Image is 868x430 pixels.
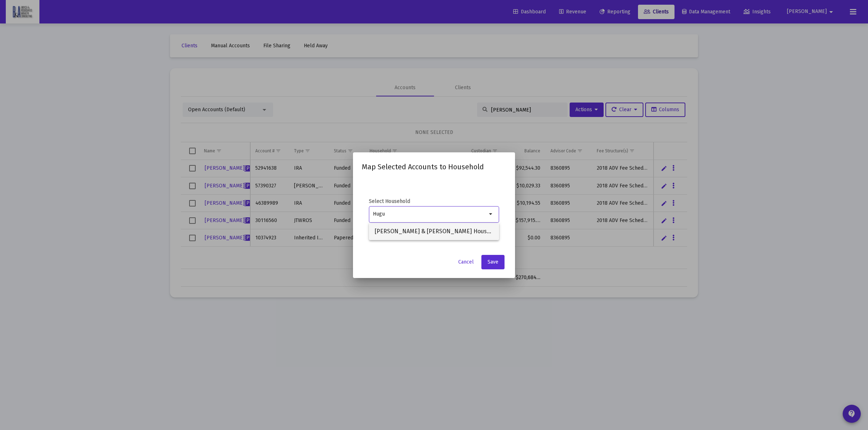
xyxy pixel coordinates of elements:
[362,161,506,173] h2: Map Selected Accounts to Household
[458,259,474,265] span: Cancel
[488,259,498,265] span: Save
[481,255,505,269] button: Save
[369,198,499,205] label: Select Household
[452,255,480,269] button: Cancel
[375,223,493,240] span: [PERSON_NAME] & [PERSON_NAME] Household
[373,211,487,217] input: Search or select a household
[487,210,495,218] mat-icon: arrow_drop_down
